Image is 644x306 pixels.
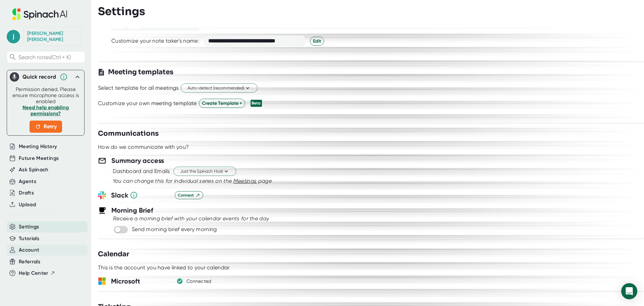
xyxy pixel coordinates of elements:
span: Auto-detect (recommended) [187,85,251,91]
h3: Microsoft [111,276,170,286]
div: Open Intercom Messenger [621,283,637,299]
button: Ask Spinach [19,166,49,174]
button: Edit [310,37,324,46]
button: Drafts [19,189,34,197]
span: Help Center [19,269,48,277]
h3: Communications [98,129,159,139]
span: Meetings [233,178,257,184]
button: Meeting History [19,143,57,150]
div: Dashboard and Emails [113,168,170,175]
button: Agents [19,178,36,185]
span: j [7,30,20,43]
h3: Calendar [98,249,129,259]
button: Retry [30,121,62,133]
div: Customize your own meeting template [98,100,197,107]
div: Permission denied. Please ensure microphone access is enabled [11,86,80,133]
button: Referrals [19,258,40,266]
button: Tutorials [19,235,39,243]
div: Customize your note taker's name: [111,38,199,44]
div: Connected [186,278,212,285]
div: How do we communicate with you? [98,144,189,150]
button: Meetings [233,177,257,185]
div: Send morning brief every morning [132,226,217,233]
div: Quick record [10,70,82,84]
span: Edit [313,38,321,45]
span: Create Template + [202,100,242,107]
button: Help Center [19,269,55,277]
button: Create Template + [199,99,245,108]
span: Search notes (Ctrl + K) [18,54,71,60]
h3: Summary access [111,156,164,166]
div: Josh Metzger [27,31,77,42]
div: Beta [251,100,262,107]
h3: Slack [111,190,170,200]
h3: Morning Brief [111,205,153,215]
i: Receive a morning brief with your calendar events for the day [113,215,269,222]
span: Connect [178,192,200,198]
h3: Meeting templates [108,67,173,77]
button: Just the Spinach Host [173,167,236,176]
div: Select template for all meetings [98,85,179,91]
button: Future Meetings [19,155,59,162]
button: Account [19,246,39,254]
button: Auto-detect (recommended) [181,84,258,93]
a: Need help enabling permissions? [22,104,69,117]
button: Connect [175,191,203,199]
button: Upload [19,201,36,209]
div: Quick record [22,74,56,80]
h3: Settings [98,5,145,18]
button: Settings [19,223,39,231]
i: You can change this for individual series on the page [113,178,272,184]
span: Retry [35,123,57,131]
div: This is the account you have linked to your calendar [98,264,230,271]
span: Just the Spinach Host [180,168,229,175]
